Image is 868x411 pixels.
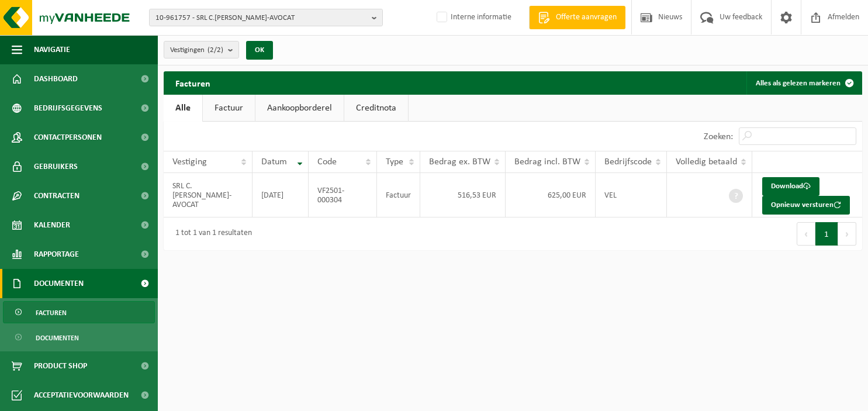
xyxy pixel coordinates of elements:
a: Documenten [3,326,155,348]
span: 10-961757 - SRL C.[PERSON_NAME]-AVOCAT [155,9,367,27]
a: Creditnota [344,95,408,122]
td: VF2501-000304 [309,173,378,217]
span: Bedrijfscode [604,157,652,167]
span: Contactpersonen [34,123,102,152]
span: Dashboard [34,64,78,94]
button: Alles als gelezen markeren [746,71,861,95]
span: Type [386,157,403,167]
span: Rapportage [34,240,79,269]
span: Volledig betaald [676,157,737,167]
a: Facturen [3,301,155,323]
span: Documenten [34,269,84,298]
span: Product Shop [34,351,87,381]
label: Zoeken: [704,132,733,141]
button: 10-961757 - SRL C.[PERSON_NAME]-AVOCAT [149,9,383,26]
button: 1 [815,222,838,246]
button: OK [246,41,273,60]
span: Facturen [36,302,67,324]
span: Navigatie [34,35,70,64]
span: Code [317,157,337,167]
td: Factuur [377,173,420,217]
button: Next [838,222,856,246]
a: Offerte aanvragen [529,6,625,29]
a: Alle [164,95,202,122]
span: Offerte aanvragen [553,12,620,23]
a: Download [762,177,819,196]
span: Vestiging [172,157,207,167]
a: Factuur [203,95,255,122]
span: Bedrijfsgegevens [34,94,102,123]
count: (2/2) [208,46,223,54]
td: SRL C.[PERSON_NAME]-AVOCAT [164,173,253,217]
button: Previous [797,222,815,246]
span: Datum [261,157,287,167]
button: Opnieuw versturen [762,196,850,215]
span: Contracten [34,181,79,210]
span: Bedrag ex. BTW [429,157,490,167]
span: Vestigingen [170,42,223,59]
span: Documenten [36,327,79,349]
span: Kalender [34,210,70,240]
span: Bedrag incl. BTW [514,157,580,167]
span: Acceptatievoorwaarden [34,381,129,410]
label: Interne informatie [434,9,511,26]
td: VEL [596,173,667,217]
a: Aankoopborderel [255,95,344,122]
div: 1 tot 1 van 1 resultaten [170,223,252,244]
h2: Facturen [164,71,222,94]
td: 625,00 EUR [506,173,596,217]
button: Vestigingen(2/2) [164,41,239,58]
td: 516,53 EUR [420,173,506,217]
span: Gebruikers [34,152,78,181]
td: [DATE] [253,173,308,217]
